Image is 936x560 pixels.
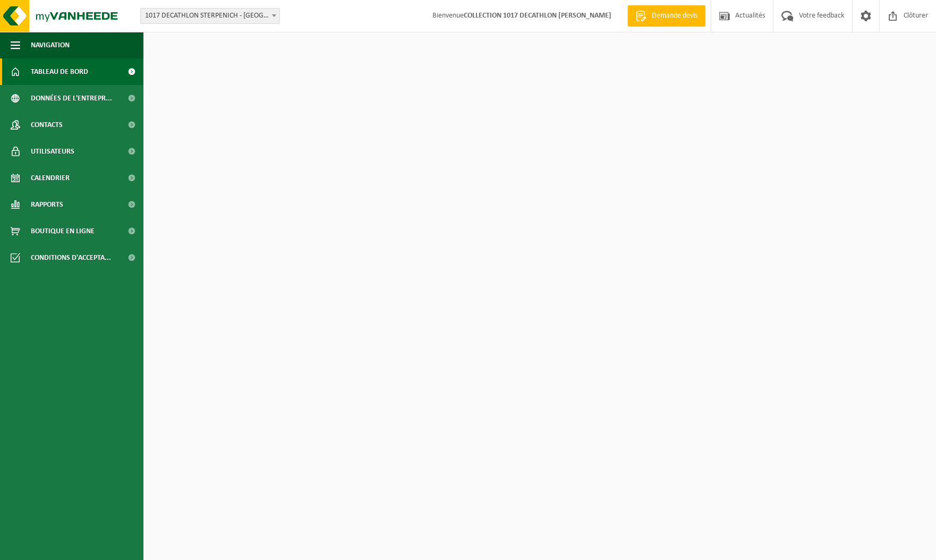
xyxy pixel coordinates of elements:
span: Conditions d'accepta... [31,244,111,271]
strong: COLLECTION 1017 DECATHLON [PERSON_NAME] [464,12,611,20]
span: Demande devis [649,11,700,21]
span: Données de l'entrepr... [31,85,112,112]
span: Utilisateurs [31,138,74,165]
span: Boutique en ligne [31,218,95,244]
span: Tableau de bord [31,58,88,85]
span: Calendrier [31,165,70,191]
span: Navigation [31,32,70,58]
span: Rapports [31,191,63,218]
span: Contacts [31,112,63,138]
span: 1017 DECATHLON STERPENICH - ARLON [140,8,280,24]
span: 1017 DECATHLON STERPENICH - ARLON [141,9,279,23]
a: Demande devis [627,5,705,27]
